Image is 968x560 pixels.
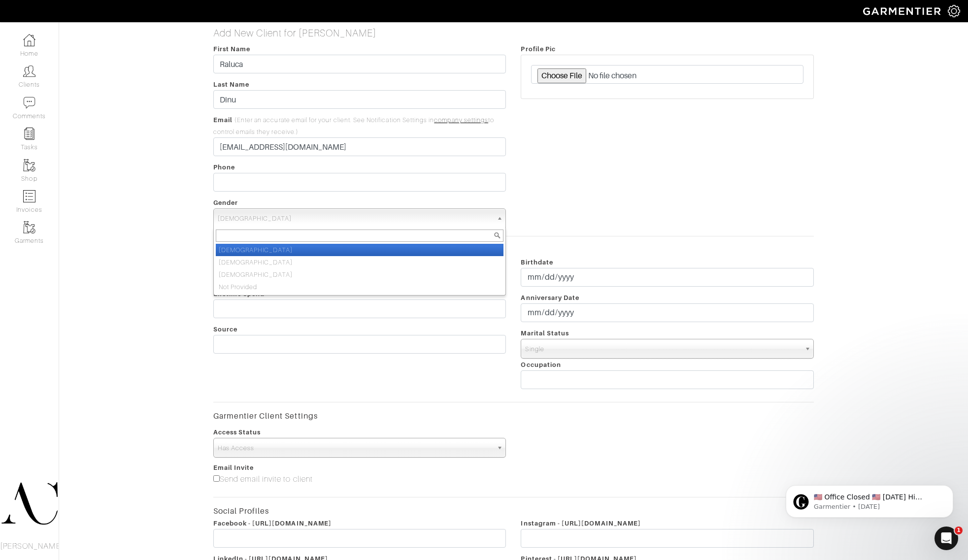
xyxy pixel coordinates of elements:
[216,244,504,256] li: [DEMOGRAPHIC_DATA]
[213,464,254,471] span: Email Invite
[23,221,35,233] img: garments-icon-b7da505a4dc4fd61783c78ac3ca0ef83fa9d6f193b1c9dc38574b1d14d53ca28.png
[521,294,579,301] span: Anniversary Date
[521,259,553,266] span: Birthdate
[23,97,35,109] img: comment-icon-a0a6a9ef722e966f86d9cbdc48e553b5cf19dbc54f86b18d962a5391bc8f6eb6.png
[23,65,35,77] img: clients-icon-6bae9207a08558b7cb47a8932f037763ab4055f8c8b6bfacd5dc20c3e0201464.png
[521,45,556,53] span: Profile Pic
[213,475,220,482] input: Send email invite to client
[213,164,235,171] span: Phone
[771,464,968,533] iframe: Intercom notifications message
[213,520,332,527] span: Facebook - [URL][DOMAIN_NAME]
[23,34,35,46] img: dashboard-icon-dbcd8f5a0b271acd01030246c82b418ddd0df26cd7fceb0bd07c9910d44c42f6.png
[23,128,35,140] img: reminder-icon-8004d30b9f0a5d33ae49ab947aed9ed385cf756f9e5892f1edd6e32f2345188e.png
[218,438,493,458] span: Has Access
[213,199,238,206] span: Gender
[216,268,504,281] li: [DEMOGRAPHIC_DATA]
[521,361,561,368] span: Occupation
[213,506,269,516] strong: Social Profiles
[213,411,318,421] strong: Garmentier Client Settings
[525,339,801,359] span: Single
[213,45,251,53] span: First Name
[213,117,495,135] span: (Enter an accurate email for your client. See Notification Settings in to control emails they rec...
[23,159,35,171] img: garments-icon-b7da505a4dc4fd61783c78ac3ca0ef83fa9d6f193b1c9dc38574b1d14d53ca28.png
[213,473,313,485] label: Send email invite to client
[213,326,237,333] span: Source
[216,281,504,293] li: Not Provided
[858,2,948,20] img: garmentier-logo-header-white-b43fb05a5012e4ada735d5af1a66efaba907eab6374d6393d1fbf88cb4ef424d.png
[521,520,641,527] span: Instagram - [URL][DOMAIN_NAME]
[955,527,963,534] span: 1
[434,117,488,124] a: company settings
[948,5,960,17] img: gear-icon-white-bd11855cb880d31180b6d7d6211b90ccbf57a29d726f0c71d8c61bd08dd39cc2.png
[213,428,261,436] span: Access Status
[521,329,569,337] span: Marital Status
[23,190,35,202] img: orders-icon-0abe47150d42831381b5fb84f609e132dff9fe21cb692f30cb5eec754e2cba89.png
[213,27,814,39] h5: Add New Client for [PERSON_NAME]
[935,527,958,550] iframe: Intercom live chat
[213,81,249,88] span: Last Name
[213,116,233,124] span: Email
[216,256,504,268] li: [DEMOGRAPHIC_DATA]
[218,209,493,229] span: [DEMOGRAPHIC_DATA]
